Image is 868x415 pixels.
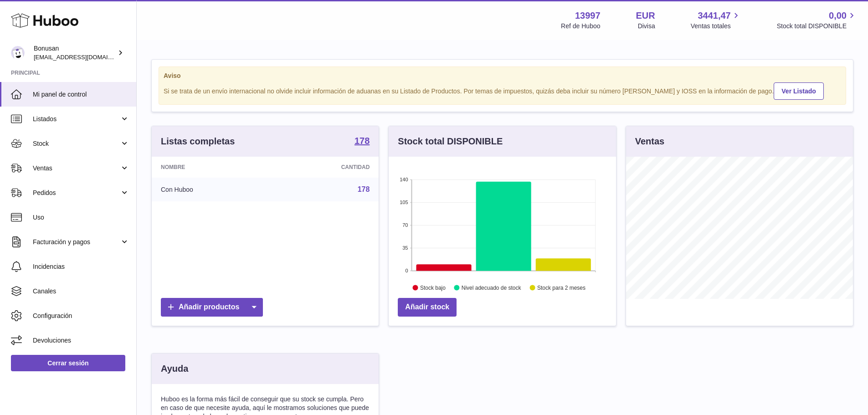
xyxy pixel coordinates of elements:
div: Bonusan [34,44,116,61]
a: 3441,47 Ventas totales [691,10,741,31]
span: Ventas totales [691,22,741,31]
h3: Stock total DISPONIBLE [398,135,503,148]
th: Cantidad [270,157,379,178]
text: 140 [400,177,408,182]
span: Configuración [33,312,129,320]
td: Con Huboo [152,178,270,201]
span: Ventas [33,164,120,173]
div: Si se trata de un envío internacional no olvide incluir información de aduanas en su Listado de P... [164,81,841,100]
a: 0,00 Stock total DISPONIBLE [777,10,857,31]
text: 105 [400,200,408,205]
h3: Listas completas [161,135,235,148]
span: Devoluciones [33,336,129,345]
text: 70 [403,222,408,228]
span: Mi panel de control [33,90,129,99]
a: Cerrar sesión [11,355,125,371]
span: 0,00 [829,10,847,22]
span: Stock [33,139,120,148]
span: Listados [33,115,120,123]
div: Divisa [638,22,655,31]
span: Incidencias [33,262,129,271]
text: Stock para 2 meses [537,285,586,291]
a: Ver Listado [774,82,823,100]
span: Uso [33,213,129,222]
div: Ref de Huboo [561,22,600,31]
text: 0 [406,268,408,273]
text: 35 [403,245,408,251]
strong: 178 [354,136,370,145]
span: [EMAIL_ADDRESS][DOMAIN_NAME] [34,53,134,61]
a: Añadir stock [398,298,457,317]
strong: Aviso [164,72,841,80]
a: 178 [358,185,370,193]
a: Añadir productos [161,298,263,317]
h3: Ventas [635,135,664,148]
strong: EUR [636,10,655,22]
img: info@bonusan.es [11,46,25,60]
span: 3441,47 [698,10,730,22]
text: Nivel adecuado de stock [462,285,522,291]
strong: 13997 [575,10,601,22]
span: Stock total DISPONIBLE [777,22,857,31]
text: Stock bajo [420,285,446,291]
h3: Ayuda [161,363,188,375]
span: Pedidos [33,189,120,197]
span: Facturación y pagos [33,238,120,246]
th: Nombre [152,157,270,178]
a: 178 [354,136,370,147]
span: Canales [33,287,129,296]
